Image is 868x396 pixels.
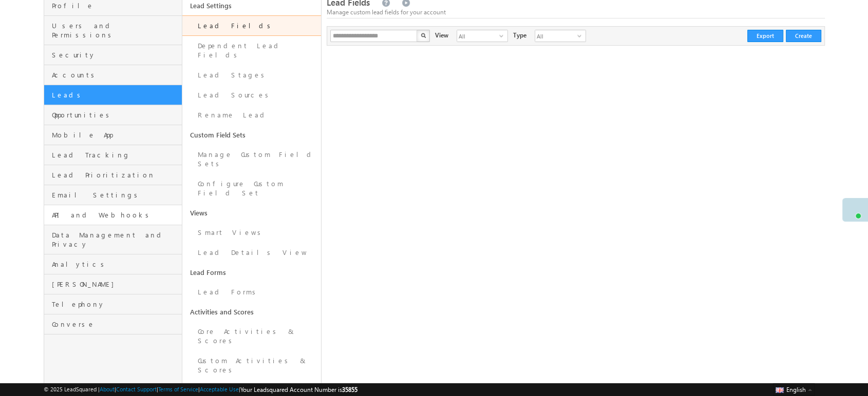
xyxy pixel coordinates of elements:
[182,223,321,243] a: Smart Views
[421,33,426,38] img: Search
[44,45,182,65] a: Security
[182,282,321,302] a: Lead Forms
[44,16,182,45] a: Users and Permissions
[44,145,182,165] a: Lead Tracking
[182,15,321,36] a: Lead Fields
[52,50,180,60] span: Security
[182,65,321,85] a: Lead Stages
[44,65,182,85] a: Accounts
[457,30,499,42] span: All
[52,150,180,160] span: Lead Tracking
[577,33,586,39] span: select
[747,30,783,42] button: Export
[52,21,180,39] span: Users and Permissions
[44,294,182,314] a: Telephony
[44,125,182,145] a: Mobile App
[182,145,321,174] a: Manage Custom Field Sets
[158,386,198,392] a: Terms of Service
[786,30,821,42] button: Create
[52,190,180,200] span: Email Settings
[44,165,182,185] a: Lead Prioritization
[44,85,182,105] a: Leads
[116,386,157,392] a: Contact Support
[182,125,321,145] a: Custom Field Sets
[182,105,321,125] a: Rename Lead
[44,274,182,294] a: [PERSON_NAME]
[44,385,357,394] span: © 2025 LeadSquared | | | | |
[200,386,239,392] a: Acceptable Use
[52,280,180,289] span: [PERSON_NAME]
[52,130,180,140] span: Mobile App
[52,210,180,220] span: API and Webhooks
[182,322,321,351] a: Core Activities & Scores
[182,203,321,223] a: Views
[52,110,180,120] span: Opportunities
[182,174,321,203] a: Configure Custom Field Set
[499,33,507,39] span: select
[52,170,180,180] span: Lead Prioritization
[44,185,182,205] a: Email Settings
[44,205,182,225] a: API and Webhooks
[100,386,115,392] a: About
[182,263,321,282] a: Lead Forms
[435,30,448,40] div: View
[773,383,814,395] button: English
[342,386,357,393] span: 35855
[52,320,180,329] span: Converse
[52,90,180,100] span: Leads
[182,85,321,105] a: Lead Sources
[182,302,321,322] a: Activities and Scores
[786,386,806,393] span: English
[52,230,180,249] span: Data Management and Privacy
[44,225,182,254] a: Data Management and Privacy
[240,386,357,393] span: Your Leadsquared Account Number is
[52,1,180,10] span: Profile
[52,70,180,80] span: Accounts
[535,30,577,42] span: All
[327,8,825,17] div: Manage custom lead fields for your account
[44,314,182,334] a: Converse
[44,254,182,274] a: Analytics
[182,351,321,380] a: Custom Activities & Scores
[44,105,182,125] a: Opportunities
[182,243,321,263] a: Lead Details View
[52,300,180,309] span: Telephony
[182,36,321,65] a: Dependent Lead Fields
[513,30,526,40] div: Type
